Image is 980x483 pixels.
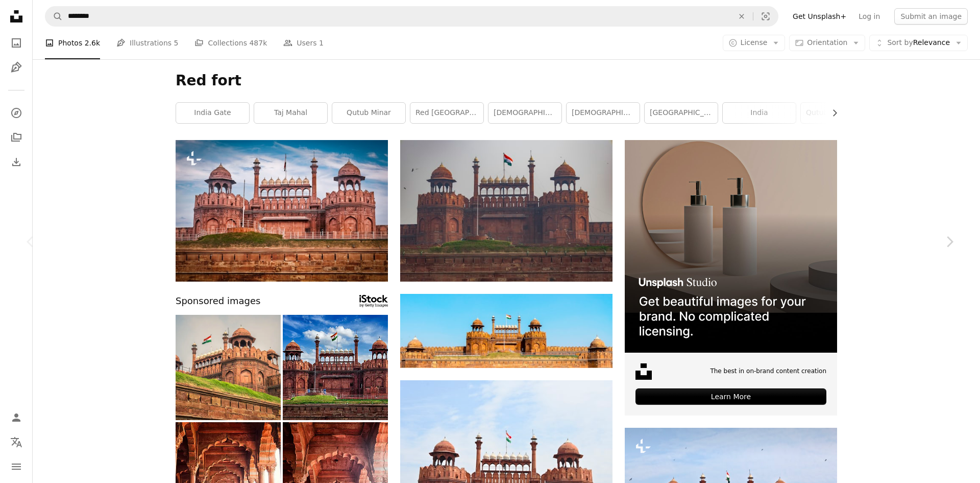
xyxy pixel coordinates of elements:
[400,206,612,215] a: a large building with a flag on top of it
[645,103,718,123] a: [GEOGRAPHIC_DATA]
[176,140,388,282] img: Lahori Gate of Red fort Lal Qila constructed in 17th century by Mughal king Shah Jahan UNESCO Wor...
[887,38,950,48] span: Relevance
[6,33,27,53] a: Photos
[825,103,837,123] button: scroll list to the right
[410,103,483,123] a: red [GEOGRAPHIC_DATA] [GEOGRAPHIC_DATA]
[6,57,27,78] a: Illustrations
[787,8,852,25] a: Get Unsplash+
[6,432,27,452] button: Language
[807,38,847,47] span: Orientation
[176,103,249,123] a: india gate
[45,6,778,27] form: Find visuals sitewide
[625,140,837,353] img: file-1715714113747-b8b0561c490eimage
[400,294,612,368] img: brown concrete building
[176,206,388,215] a: Lahori Gate of Red fort Lal Qila constructed in 17th century by Mughal king Shah Jahan UNESCO Wor...
[176,315,281,420] img: Red Fort Delhi India
[174,37,179,49] span: 5
[283,315,388,420] img: Red Fort Lal Qila with Indian flag. Delhi, India
[400,326,612,335] a: brown concrete building
[319,37,324,49] span: 1
[730,7,753,26] button: Clear
[488,103,561,123] a: [DEMOGRAPHIC_DATA]
[753,7,778,26] button: Visual search
[887,38,913,47] span: Sort by
[249,37,267,49] span: 487k
[116,27,178,59] a: Illustrations 5
[625,140,837,416] a: The best in on-brand content creationLearn More
[567,103,640,123] a: [DEMOGRAPHIC_DATA]
[6,127,27,148] a: Collections
[723,103,796,123] a: india
[176,72,837,90] h1: Red fort
[6,456,27,477] button: Menu
[741,38,768,47] span: License
[635,363,652,380] img: file-1631678316303-ed18b8b5cb9cimage
[789,35,865,51] button: Orientation
[801,103,874,123] a: qutub minar [GEOGRAPHIC_DATA]
[283,27,324,59] a: Users 1
[919,193,980,291] a: Next
[710,367,826,376] span: The best in on-brand content creation
[635,388,826,405] div: Learn More
[894,8,968,25] button: Submit an image
[400,140,612,282] img: a large building with a flag on top of it
[852,8,886,25] a: Log in
[6,103,27,123] a: Explore
[254,103,327,123] a: taj mahal
[45,7,63,26] button: Search Unsplash
[6,152,27,172] a: Download History
[332,103,405,123] a: qutub minar
[869,35,968,51] button: Sort byRelevance
[176,294,260,309] span: Sponsored images
[400,446,612,455] a: a large building with two towers and a flag on top
[723,35,786,51] button: License
[194,27,267,59] a: Collections 487k
[6,407,27,428] a: Log in / Sign up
